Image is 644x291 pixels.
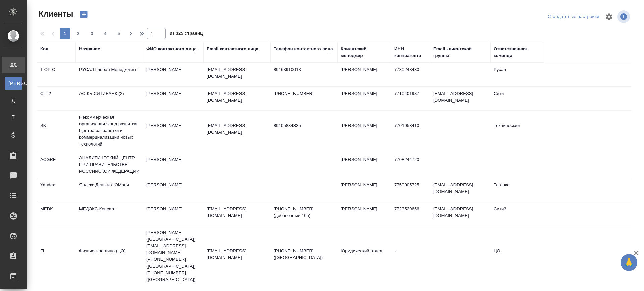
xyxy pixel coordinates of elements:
[391,244,430,268] td: -
[37,178,76,202] td: Yandex
[8,114,18,120] span: Т
[490,87,544,110] td: Сити
[37,9,73,19] span: Клиенты
[546,12,601,22] div: split button
[207,90,267,104] p: [EMAIL_ADDRESS][DOMAIN_NAME]
[143,202,203,226] td: [PERSON_NAME]
[617,10,631,23] span: Посмотреть информацию
[430,202,490,226] td: [EMAIL_ADDRESS][DOMAIN_NAME]
[623,255,635,270] span: 🙏
[274,248,334,261] p: [PHONE_NUMBER] ([GEOGRAPHIC_DATA])
[76,111,143,151] td: Некоммерческая организация Фонд развития Центра разработки и коммерциализации новых технологий
[79,46,100,52] div: Название
[143,178,203,202] td: [PERSON_NAME]
[37,63,76,86] td: T-OP-C
[76,9,92,20] button: Создать
[8,80,18,87] span: [PERSON_NAME]
[391,153,430,176] td: 7708244720
[341,46,388,59] div: Клиентский менеджер
[143,153,203,176] td: [PERSON_NAME]
[76,202,143,226] td: МЕДЭКС-Консалт
[113,28,124,39] button: 5
[100,28,111,39] button: 4
[113,30,124,37] span: 5
[274,46,333,52] div: Телефон контактного лица
[170,29,203,39] span: из 325 страниц
[5,110,22,124] a: Т
[274,90,334,97] p: [PHONE_NUMBER]
[490,63,544,86] td: Русал
[391,202,430,226] td: 7723529656
[37,244,76,268] td: FL
[337,202,391,226] td: [PERSON_NAME]
[76,87,143,110] td: АО КБ СИТИБАНК (2)
[207,46,258,52] div: Email контактного лица
[8,97,18,104] span: Д
[433,46,487,59] div: Email клиентской группы
[146,46,197,52] div: ФИО контактного лица
[5,94,22,107] a: Д
[274,206,334,219] p: [PHONE_NUMBER] (добавочный 105)
[337,244,391,268] td: Юридический отдел
[391,87,430,110] td: 7710401987
[337,119,391,142] td: [PERSON_NAME]
[87,28,97,39] button: 3
[207,66,267,80] p: [EMAIL_ADDRESS][DOMAIN_NAME]
[76,178,143,202] td: Яндекс Деньги / ЮМани
[337,63,391,86] td: [PERSON_NAME]
[337,87,391,110] td: [PERSON_NAME]
[391,178,430,202] td: 7750005725
[430,178,490,202] td: [EMAIL_ADDRESS][DOMAIN_NAME]
[73,28,84,39] button: 2
[621,254,637,271] button: 🙏
[490,202,544,226] td: Сити3
[490,119,544,142] td: Технический
[37,153,76,176] td: ACGRF
[274,122,334,129] p: 89105834335
[274,66,334,73] p: 89163910013
[143,226,203,286] td: [PERSON_NAME] ([GEOGRAPHIC_DATA]) [EMAIL_ADDRESS][DOMAIN_NAME] [PHONE_NUMBER] ([GEOGRAPHIC_DATA])...
[494,46,541,59] div: Ответственная команда
[87,30,97,37] span: 3
[37,202,76,226] td: MEDK
[207,122,267,136] p: [EMAIL_ADDRESS][DOMAIN_NAME]
[490,244,544,268] td: ЦО
[337,178,391,202] td: [PERSON_NAME]
[207,206,267,219] p: [EMAIL_ADDRESS][DOMAIN_NAME]
[143,119,203,142] td: [PERSON_NAME]
[490,178,544,202] td: Таганка
[430,87,490,110] td: [EMAIL_ADDRESS][DOMAIN_NAME]
[207,248,267,261] p: [EMAIL_ADDRESS][DOMAIN_NAME]
[76,151,143,178] td: АНАЛИТИЧЕСКИЙ ЦЕНТР ПРИ ПРАВИТЕЛЬСТВЕ РОССИЙСКОЙ ФЕДЕРАЦИИ
[73,30,84,37] span: 2
[337,153,391,176] td: [PERSON_NAME]
[40,46,48,52] div: Код
[76,244,143,268] td: Физическое лицо (ЦО)
[37,87,76,110] td: CITI2
[143,63,203,86] td: [PERSON_NAME]
[601,9,617,25] span: Настроить таблицу
[394,46,427,59] div: ИНН контрагента
[391,119,430,142] td: 7701058410
[5,77,22,90] a: [PERSON_NAME]
[37,119,76,142] td: SK
[76,63,143,86] td: РУСАЛ Глобал Менеджмент
[391,63,430,86] td: 7730248430
[143,87,203,110] td: [PERSON_NAME]
[100,30,111,37] span: 4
